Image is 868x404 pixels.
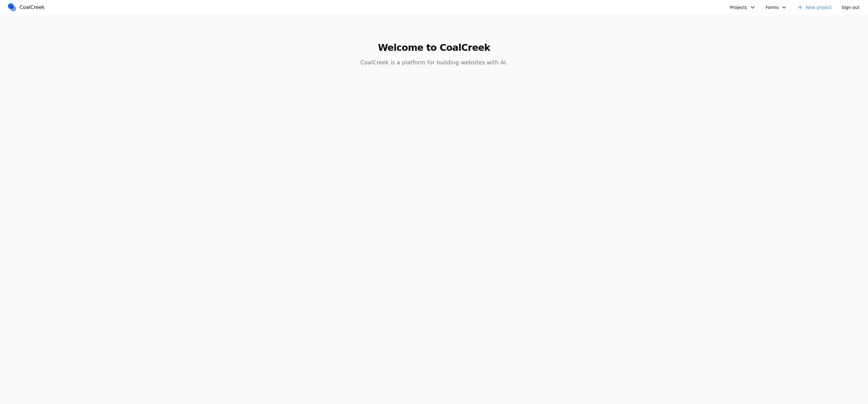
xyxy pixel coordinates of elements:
button: Sign out [838,2,863,12]
h1: Welcome to CoalCreek [316,42,553,53]
a: New project [793,2,835,12]
a: CoalCreek [7,3,47,12]
button: Projects [726,2,759,12]
span: CoalCreek [19,4,45,11]
button: Forms [762,2,791,12]
p: CoalCreek is a platform for building websites with AI. [316,58,553,67]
